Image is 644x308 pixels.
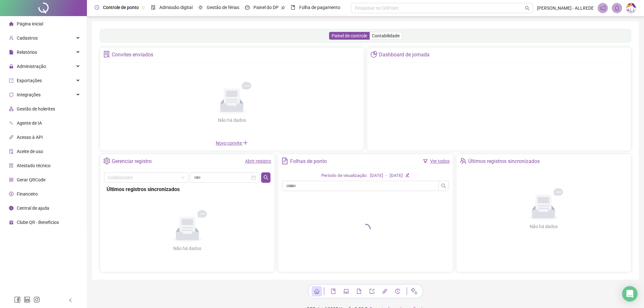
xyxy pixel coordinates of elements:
span: facebook [14,296,21,303]
span: book [331,289,336,294]
span: Novo convite [216,140,248,146]
span: file [9,50,14,54]
img: 75003 [626,3,636,13]
span: pushpin [281,6,285,10]
span: search [263,175,269,180]
span: gift [9,220,14,225]
div: [DATE] [390,172,403,179]
span: Administração [17,64,46,69]
span: apartment [9,107,14,111]
span: solution [103,51,110,58]
span: loading [360,224,371,234]
span: file [356,289,362,294]
span: Exportações [17,78,42,83]
span: file-text [281,158,288,164]
div: Dashboard de jornada [379,49,430,60]
span: filter [423,159,428,163]
span: instagram [33,296,40,303]
span: Central de ajuda [17,206,49,211]
span: audit [9,149,14,154]
span: clock-circle [95,5,99,10]
span: sun [198,5,203,10]
span: linkedin [24,296,30,303]
span: Agente de IA [17,120,42,126]
span: home [9,22,14,26]
span: pie-chart [371,51,377,58]
a: Abrir registro [245,159,271,164]
span: laptop [344,289,349,294]
span: Contabilidade [372,33,400,38]
div: [DATE] [370,172,383,179]
span: Aceite de uso [17,149,43,154]
span: Acesso à API [17,135,43,140]
span: search [441,183,446,188]
div: Período de visualização: [321,172,367,179]
span: Gestão de férias [207,5,239,10]
span: info-circle [9,206,14,210]
span: dashboard [245,5,250,10]
span: user-add [9,36,14,40]
span: Admissão digital [159,5,193,10]
span: api [9,135,14,140]
div: Gerenciar registro [112,156,152,167]
div: Open Intercom Messenger [622,286,638,302]
div: Não há dados [158,245,217,252]
span: notification [600,5,606,11]
span: Relatórios [17,50,37,55]
span: api [382,289,387,294]
span: Painel do DP [253,5,279,10]
span: team [460,158,467,164]
span: search [525,6,530,11]
div: Não há dados [514,223,573,230]
div: Não há dados [202,117,261,124]
span: bell [614,5,620,11]
span: plus [243,140,248,145]
div: Folhas de ponto [290,156,327,167]
span: left [68,298,73,303]
a: Ver todos [430,159,450,164]
span: book [291,5,295,10]
span: edit [405,173,410,177]
span: qrcode [9,178,14,182]
span: Integrações [17,92,41,97]
div: - [386,172,387,179]
div: Últimos registros sincronizados [468,156,540,167]
span: Financeiro [17,191,38,197]
span: [PERSON_NAME] - ALLREDE [537,5,594,12]
div: Últimos registros sincronizados [107,185,268,193]
span: history [395,289,400,294]
span: Folha de pagamento [299,5,340,10]
span: export [369,289,374,294]
span: lock [9,64,14,69]
span: Controle de ponto [103,5,139,10]
span: Página inicial [17,21,43,26]
span: sync [9,92,14,97]
span: solution [9,163,14,168]
span: setting [103,158,110,164]
span: pushpin [141,6,145,10]
span: Gerar QRCode [17,177,45,182]
span: Gestão de holerites [17,106,55,111]
span: dollar [9,192,14,196]
span: home [314,289,319,294]
span: Atestado técnico [17,163,51,168]
span: Cadastros [17,35,38,41]
span: Painel de controle [332,33,367,38]
span: Clube QR - Beneficios [17,220,59,225]
span: file-done [151,5,156,10]
div: Convites enviados [112,49,153,60]
span: export [9,78,14,83]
